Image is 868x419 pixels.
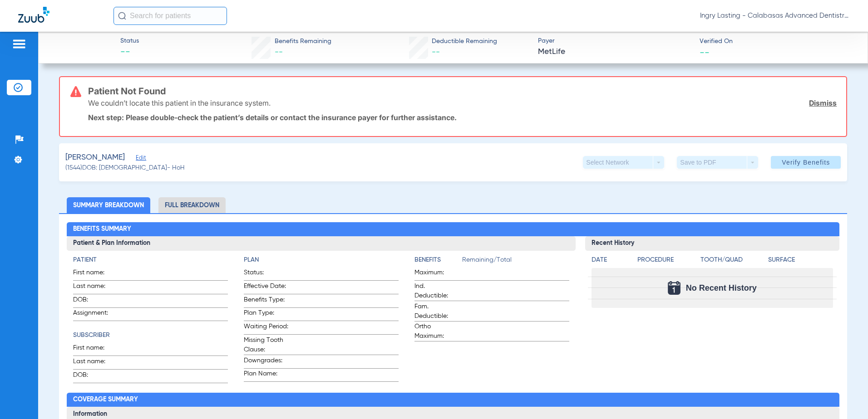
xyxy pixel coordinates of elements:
h3: Recent History [585,236,839,251]
app-breakdown-title: Benefits [414,255,462,268]
span: -- [700,47,710,57]
p: We couldn’t locate this patient in the insurance system. [88,98,271,107]
input: Search for patients [113,7,227,25]
span: Payer [538,36,692,46]
h4: Tooth/Quad [700,255,765,265]
h3: Patient Not Found [88,87,837,96]
app-breakdown-title: Surface [768,255,833,268]
h2: Coverage Summary [67,393,839,407]
h4: Subscriber [73,331,228,340]
span: [PERSON_NAME] [65,152,125,163]
span: Verify Benefits [782,159,830,166]
h3: Patient & Plan Information [67,236,575,251]
app-breakdown-title: Date [592,255,630,268]
span: Verified On [700,37,853,46]
span: -- [275,48,283,56]
span: Ingry Lasting - Calabasas Advanced Dentistry [700,11,850,20]
span: Deductible Remaining [432,37,497,46]
span: Benefits Remaining [275,37,331,46]
span: Plan Name: [244,369,288,381]
span: Waiting Period: [244,322,288,334]
button: Verify Benefits [771,156,841,169]
span: Ind. Deductible: [414,282,459,301]
span: Last name: [73,357,118,369]
span: -- [432,48,440,56]
img: error-icon [70,86,81,97]
app-breakdown-title: Procedure [637,255,697,268]
span: Effective Date: [244,282,288,294]
p: Next step: Please double-check the patient’s details or contact the insurance payer for further a... [88,113,837,122]
h4: Procedure [637,255,697,265]
span: DOB: [73,370,118,383]
span: Remaining/Total [462,255,569,268]
span: Assignment: [73,308,118,321]
span: Maximum: [414,268,459,280]
span: -- [120,46,139,59]
span: No Recent History [686,283,757,292]
span: Benefits Type: [244,295,288,307]
span: MetLife [538,46,692,58]
img: Calendar [668,281,681,295]
h4: Plan [244,255,399,265]
h2: Benefits Summary [67,222,839,237]
h4: Patient [73,255,228,265]
span: (1544) DOB: [DEMOGRAPHIC_DATA] - HoH [65,163,185,173]
span: Edit [136,155,144,163]
span: Downgrades: [244,356,288,368]
li: Full Breakdown [158,197,226,213]
span: First name: [73,343,118,356]
a: Dismiss [809,98,837,107]
img: hamburger-icon [12,39,26,49]
span: Last name: [73,282,118,294]
h4: Benefits [414,255,462,265]
span: Status [120,36,139,46]
span: Ortho Maximum: [414,322,459,341]
span: DOB: [73,295,118,307]
span: Fam. Deductible: [414,302,459,321]
span: Status: [244,268,288,280]
span: First name: [73,268,118,280]
span: Missing Tooth Clause: [244,336,288,355]
img: Search Icon [118,12,126,20]
li: Summary Breakdown [67,197,150,213]
h4: Date [592,255,630,265]
app-breakdown-title: Tooth/Quad [700,255,765,268]
img: Zuub Logo [18,7,49,23]
h4: Surface [768,255,833,265]
span: Plan Type: [244,308,288,321]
